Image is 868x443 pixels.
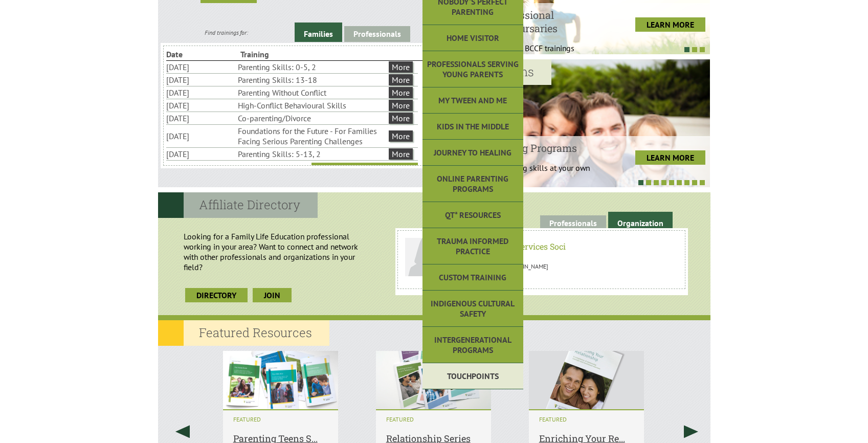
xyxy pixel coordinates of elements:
[635,17,705,32] a: LEARN MORE
[422,25,523,51] a: Home Visitor
[422,291,523,327] a: Indigenous Cultural Safety
[608,212,673,231] a: Organization
[238,125,386,147] li: Foundations for the Future - For Families Facing Serious Parenting Challenges
[344,26,410,42] a: Professionals
[405,255,678,262] p: V0X1W0
[238,148,386,160] li: Parenting Skills: 5-13, 2
[447,8,600,35] h4: New ECE Professional Development Bursaries
[422,327,523,363] a: Intergenerational Programs
[422,87,523,114] a: My Tween and Me
[400,233,683,286] a: Princeton FamilyServices Soci Jenny Pedwell Princeton FamilyServices Soci V0X1W0 [EMAIL_ADDRESS][...
[422,51,523,87] a: Professionals Serving Young Parents
[311,163,418,177] a: View More Trainings
[539,415,634,423] i: FEATURED
[405,238,443,276] img: Princeton FamilyServices Soci Jenny Pedwell
[422,363,523,389] a: Touchpoints
[295,23,342,42] a: Families
[389,100,413,111] a: More
[238,61,386,73] li: Parenting Skills: 0-5, 2
[422,264,523,291] a: Custom Training
[422,114,523,140] a: Kids in the Middle
[240,48,313,60] li: Training
[238,74,386,86] li: Parenting Skills: 13-18
[376,346,491,409] img: Relationship Series
[389,61,413,73] a: More
[447,163,600,183] p: Build on your parenting skills at your own pac...
[166,112,236,124] li: [DATE]
[166,48,238,60] li: Date
[238,112,386,124] li: Co-parenting/Divorce
[635,150,705,165] a: LEARN MORE
[158,192,318,218] h2: Affiliate Directory
[166,99,236,112] li: [DATE]
[408,241,675,252] h6: Princeton FamilyServices Soci
[166,74,236,86] li: [DATE]
[422,228,523,264] a: Trauma Informed Practice
[166,130,236,142] li: [DATE]
[166,61,236,73] li: [DATE]
[233,415,328,423] i: FEATURED
[540,215,606,231] a: Professionals
[166,148,236,160] li: [DATE]
[389,130,413,142] a: More
[389,148,413,160] a: More
[158,29,295,36] div: Find trainings for:
[166,86,236,99] li: [DATE]
[389,113,413,124] a: More
[386,415,481,423] i: FEATURED
[253,288,292,302] a: join
[238,86,386,99] li: Parenting Without Conflict
[158,320,329,346] h2: Featured Resources
[422,202,523,228] a: QT* Resources
[447,141,600,154] h4: Online Parenting Programs
[223,346,338,409] img: Parenting Teens Series
[529,346,644,409] img: Enriching Your Relationship
[238,99,386,112] li: High-Conflict Behavioural Skills
[389,74,413,85] a: More
[389,87,413,98] a: More
[422,140,523,166] a: Journey to Healing
[422,166,523,202] a: Online Parenting Programs
[163,226,390,277] p: Looking for a Family Life Education professional working in your area? Want to connect and networ...
[185,288,248,302] a: Directory
[447,43,600,63] p: Apply for a bursary for BCCF trainings West...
